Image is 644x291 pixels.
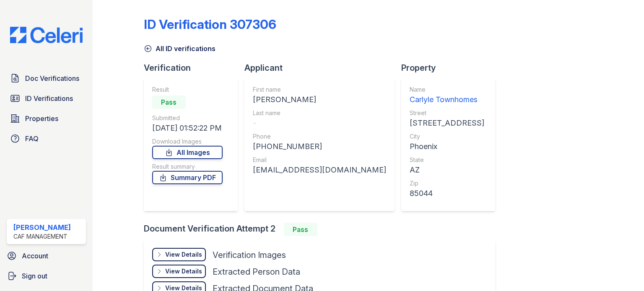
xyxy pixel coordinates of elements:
div: Applicant [244,62,401,74]
div: Verification Images [213,249,286,261]
div: Street [410,109,484,117]
img: CE_Logo_Blue-a8612792a0a2168367f1c8372b55b34899dd931a85d93a1a3d3e32e68fde9ad4.png [3,27,89,43]
a: FAQ [7,130,86,147]
div: Extracted Person Data [213,266,300,278]
div: Verification [144,62,244,74]
div: Pass [152,95,186,109]
div: Result summary [152,162,223,171]
div: [PERSON_NAME] [253,94,386,106]
div: Zip [410,179,484,188]
div: Last name [253,109,386,117]
div: View Details [165,250,202,259]
div: Email [253,156,386,164]
div: [EMAIL_ADDRESS][DOMAIN_NAME] [253,164,386,176]
a: Sign out [3,268,89,284]
a: Properties [7,110,86,127]
div: Download Images [152,137,223,146]
span: Sign out [22,271,47,281]
span: Account [22,251,48,261]
div: [DATE] 01:52:22 PM [152,122,223,134]
div: - [253,117,386,129]
a: All Images [152,146,223,159]
div: [STREET_ADDRESS] [410,117,484,129]
div: City [410,132,484,141]
div: Document Verification Attempt 2 [144,223,502,236]
a: All ID verifications [144,44,216,54]
div: AZ [410,164,484,176]
div: Phone [253,132,386,141]
span: FAQ [25,134,39,144]
div: Pass [284,223,317,236]
div: Submitted [152,114,223,122]
div: Phoenix [410,141,484,152]
div: CAF Management [13,232,71,241]
a: Summary PDF [152,171,223,184]
div: Result [152,85,223,94]
a: Name Carlyle Townhomes [410,85,484,106]
div: [PHONE_NUMBER] [253,141,386,152]
div: State [410,156,484,164]
div: ID Verification 307306 [144,17,276,32]
span: Doc Verifications [25,73,79,83]
div: 85044 [410,188,484,199]
span: ID Verifications [25,93,73,103]
div: [PERSON_NAME] [13,222,71,232]
div: First name [253,85,386,94]
div: Property [401,62,502,74]
a: Doc Verifications [7,70,86,87]
a: ID Verifications [7,90,86,107]
div: Carlyle Townhomes [410,94,484,106]
div: Name [410,85,484,94]
a: Account [3,247,89,264]
div: View Details [165,267,202,276]
span: Properties [25,113,58,124]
